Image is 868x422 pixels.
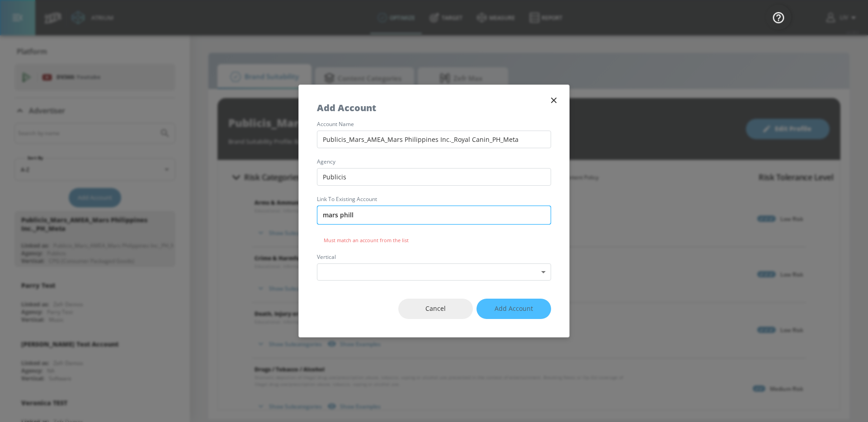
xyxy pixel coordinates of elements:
[317,159,551,164] label: agency
[766,5,791,30] button: Open Resource Center
[317,206,551,225] input: Enter account name
[317,122,551,127] label: account name
[398,299,473,319] button: Cancel
[317,168,551,186] input: Enter agency name
[324,237,544,244] p: Must match an account from the list
[416,303,455,314] span: Cancel
[317,263,551,281] div: ​
[317,197,551,202] label: Link to Existing Account
[317,131,551,148] input: Enter account name
[317,254,551,260] label: vertical
[317,103,376,113] h5: Add Account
